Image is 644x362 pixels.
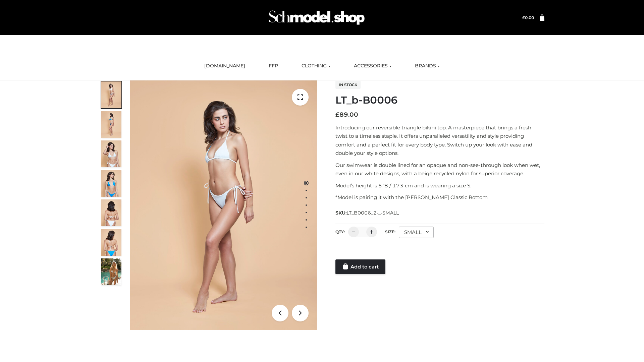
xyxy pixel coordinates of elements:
[335,209,399,217] span: SKU:
[266,4,367,31] img: Schmodel Admin 964
[199,59,250,73] a: [DOMAIN_NAME]
[335,94,544,106] h1: LT_b-B0006
[335,193,544,202] p: *Model is pairing it with the [PERSON_NAME] Classic Bottom
[101,140,121,167] img: ArielClassicBikiniTop_CloudNine_AzureSky_OW114ECO_3-scaled.jpg
[399,227,434,238] div: SMALL
[346,210,399,216] span: LT_B0006_2-_-SMALL
[522,15,534,20] bdi: 0.00
[101,199,121,226] img: ArielClassicBikiniTop_CloudNine_AzureSky_OW114ECO_7-scaled.jpg
[522,15,525,20] span: £
[335,259,385,274] a: Add to cart
[101,170,121,197] img: ArielClassicBikiniTop_CloudNine_AzureSky_OW114ECO_4-scaled.jpg
[335,161,544,178] p: Our swimwear is double lined for an opaque and non-see-through look when wet, even in our white d...
[522,15,534,20] a: £0.00
[349,59,396,73] a: ACCESSORIES
[101,111,121,138] img: ArielClassicBikiniTop_CloudNine_AzureSky_OW114ECO_2-scaled.jpg
[335,123,544,158] p: Introducing our reversible triangle bikini top. A masterpiece that brings a fresh twist to a time...
[410,59,445,73] a: BRANDS
[101,229,121,256] img: ArielClassicBikiniTop_CloudNine_AzureSky_OW114ECO_8-scaled.jpg
[385,229,395,234] label: Size:
[335,229,345,234] label: QTY:
[297,59,335,73] a: CLOTHING
[130,80,317,330] img: ArielClassicBikiniTop_CloudNine_AzureSky_OW114ECO_1
[335,111,358,118] bdi: 89.00
[335,81,361,89] span: In stock
[101,258,121,285] img: Arieltop_CloudNine_AzureSky2.jpg
[335,181,544,190] p: Model’s height is 5 ‘8 / 173 cm and is wearing a size S.
[101,81,121,108] img: ArielClassicBikiniTop_CloudNine_AzureSky_OW114ECO_1-scaled.jpg
[264,59,283,73] a: FFP
[335,111,339,118] span: £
